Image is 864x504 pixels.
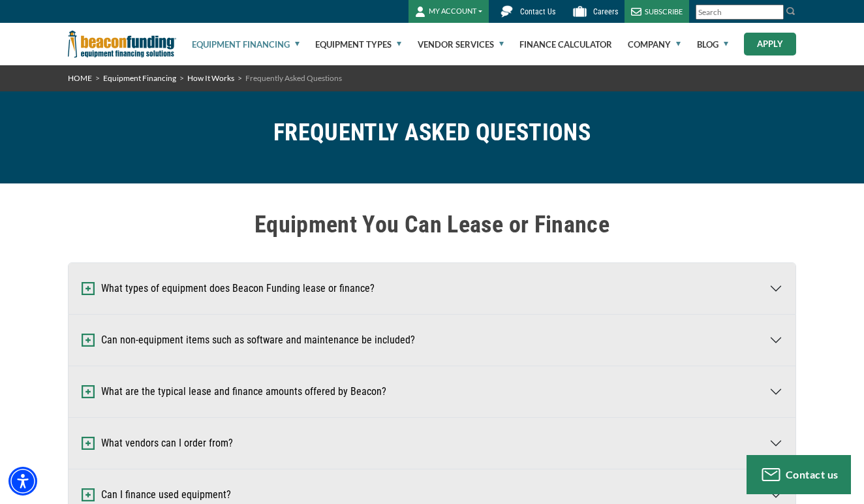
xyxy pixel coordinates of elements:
[82,334,95,347] img: Expand and Collapse Icon
[315,24,401,65] a: Equipment Types
[520,7,555,16] span: Contact Us
[82,282,95,295] img: Expand and Collapse Icon
[696,5,784,20] input: Search
[245,73,342,83] span: Frequently Asked Questions
[69,315,795,366] button: Can non-equipment items such as software and maintenance be included?
[103,73,176,83] a: Equipment Financing
[69,418,795,469] button: What vendors can I order from?
[697,24,728,65] a: Blog
[770,7,780,18] a: Clear search text
[519,24,612,65] a: Finance Calculator
[68,210,796,240] h2: Equipment You Can Lease or Finance
[786,6,796,16] img: Search
[69,366,795,417] button: What are the typical lease and finance amounts offered by Beacon?
[69,263,795,314] button: What types of equipment does Beacon Funding lease or finance?
[192,24,300,65] a: Equipment Financing
[82,488,95,501] img: Expand and Collapse Icon
[273,118,591,148] h2: FREQUENTLY ASKED QUESTIONS
[187,73,234,83] a: How It Works
[418,24,504,65] a: Vendor Services
[82,385,95,398] img: Expand and Collapse Icon
[82,437,95,450] img: Expand and Collapse Icon
[8,467,37,496] div: Accessibility Menu
[744,33,796,55] a: Apply
[628,24,681,65] a: Company
[68,23,176,65] img: Beacon Funding Corporation logo
[68,73,92,83] a: HOME
[593,7,618,16] span: Careers
[747,455,851,494] button: Contact us
[786,468,839,480] span: Contact us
